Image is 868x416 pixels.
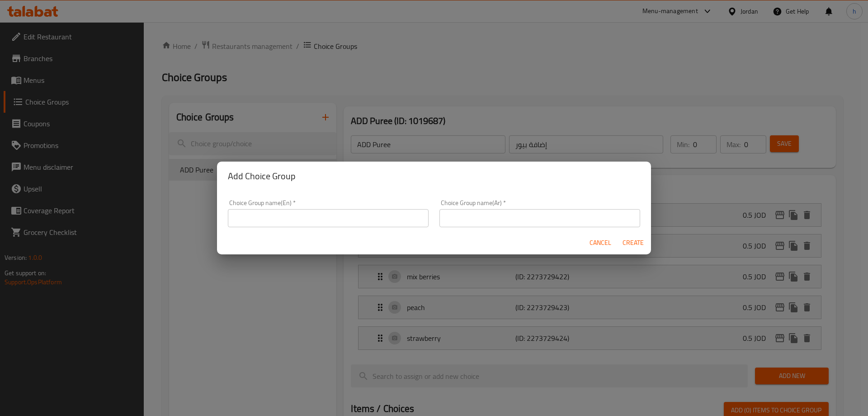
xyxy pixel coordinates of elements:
input: Please enter Choice Group name(en) [228,209,429,227]
input: Please enter Choice Group name(ar) [439,209,640,227]
button: Create [618,234,647,251]
h2: Add Choice Group [228,169,640,183]
span: Create [622,237,644,249]
button: Cancel [586,234,615,251]
span: Cancel [590,237,611,249]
